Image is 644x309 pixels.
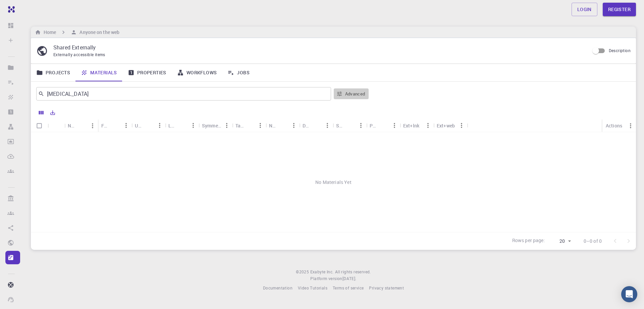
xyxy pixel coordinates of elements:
[345,120,356,131] button: Sort
[76,120,87,131] button: Sort
[31,132,636,232] div: No Materials Yet
[154,120,165,131] button: Menu
[299,119,333,132] div: Default
[369,285,404,292] a: Privacy statement
[53,52,105,57] span: Externally accessible items
[255,120,266,131] button: Menu
[168,119,177,132] div: Lattice
[366,119,400,132] div: Public
[400,119,433,132] div: Ext+lnk
[266,119,299,132] div: Non-periodic
[31,64,75,81] a: Projects
[334,88,369,99] button: Advanced
[221,120,232,131] button: Menu
[333,285,364,292] a: Terms of service
[335,269,371,275] span: All rights reserved.
[64,119,98,132] div: Name
[53,43,584,51] p: Shared Externally
[222,64,255,81] a: Jobs
[310,269,334,274] span: Exabyte Inc.
[263,285,292,291] span: Documentation
[235,119,244,132] div: Tags
[75,64,122,81] a: Materials
[298,285,327,292] a: Video Tutorials
[244,120,255,131] button: Sort
[5,6,15,13] img: logo
[609,48,631,53] span: Description
[370,119,378,132] div: Public
[199,119,232,132] div: Symmetry
[296,269,310,275] span: © 2025
[278,120,288,131] button: Sort
[333,119,366,132] div: Shared
[77,29,119,36] h6: Anyone on the web
[101,119,110,132] div: Formula
[172,64,222,81] a: Workflows
[288,120,299,131] button: Menu
[322,120,333,131] button: Menu
[548,236,573,246] div: 20
[423,120,433,131] button: Menu
[269,119,278,132] div: Non-periodic
[512,237,545,245] p: Rows per page:
[572,3,597,16] a: Login
[437,119,455,132] div: Ext+web
[602,119,636,132] div: Actions
[456,120,467,131] button: Menu
[603,3,636,16] a: Register
[48,119,64,132] div: Icon
[625,120,636,131] button: Menu
[342,276,357,281] span: [DATE] .
[135,119,144,132] div: Unit Cell Formula
[47,107,58,118] button: Export
[202,119,221,132] div: Symmetry
[311,120,322,131] button: Sort
[336,119,345,132] div: Shared
[188,120,199,131] button: Menu
[342,275,357,282] a: [DATE].
[303,119,311,132] div: Default
[87,120,98,131] button: Menu
[621,286,637,302] div: Open Intercom Messenger
[144,120,154,131] button: Sort
[98,119,131,132] div: Formula
[584,238,602,244] p: 0–0 of 0
[68,119,76,132] div: Name
[121,120,131,131] button: Menu
[310,275,342,282] span: Platform version
[333,285,364,291] span: Terms of service
[263,285,292,292] a: Documentation
[433,119,467,132] div: Ext+web
[369,285,404,291] span: Privacy statement
[389,120,400,131] button: Menu
[36,107,47,118] button: Columns
[232,119,266,132] div: Tags
[298,285,327,291] span: Video Tutorials
[122,64,172,81] a: Properties
[356,120,366,131] button: Menu
[131,119,165,132] div: Unit Cell Formula
[34,29,121,36] nav: breadcrumb
[310,269,334,275] a: Exabyte Inc.
[41,29,56,36] h6: Home
[606,119,622,132] div: Actions
[110,120,121,131] button: Sort
[165,119,199,132] div: Lattice
[403,119,419,132] div: Ext+lnk
[378,120,389,131] button: Sort
[177,120,188,131] button: Sort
